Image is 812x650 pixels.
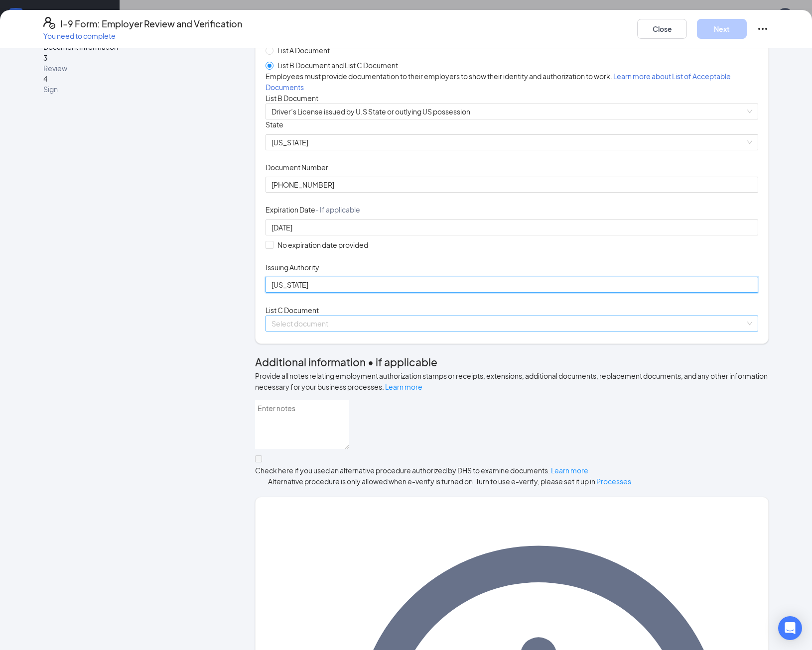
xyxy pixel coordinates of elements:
[43,74,47,83] span: 4
[385,382,422,391] a: Learn more
[43,84,225,94] span: Sign
[273,239,372,250] span: No expiration date provided
[255,465,588,476] div: Check here if you used an alternative procedure authorized by DHS to examine documents.
[266,306,319,315] span: List C Document
[366,355,437,369] span: • if applicable
[271,135,752,150] span: Colorado
[266,262,319,272] span: Issuing Authority
[271,104,752,119] span: Driver’s License issued by U.S State or outlying US possession
[255,371,768,391] span: Provide all notes relating employment authorization stamps or receipts, extensions, additional do...
[255,355,366,369] span: Additional information
[697,19,747,39] button: Next
[596,477,631,486] a: Processes
[273,60,402,71] span: List B Document and List C Document
[551,466,588,475] a: Learn more
[273,45,334,56] span: List A Document
[266,72,731,92] span: Employees must provide documentation to their employers to show their identity and authorization ...
[255,476,769,487] span: Alternative procedure is only allowed when e-verify is turned on. Turn to use e-verify, please se...
[315,205,360,214] span: - If applicable
[778,616,802,640] div: Open Intercom Messenger
[266,205,360,215] span: Expiration Date
[757,23,769,35] svg: Ellipses
[43,31,242,41] p: You need to complete
[266,94,318,103] span: List B Document
[43,53,47,62] span: 3
[266,119,283,129] span: State
[43,63,225,73] span: Review
[637,19,687,39] button: Close
[60,17,242,31] h4: I-9 Form: Employer Review and Verification
[271,222,750,233] input: 09/22/2030
[255,455,262,462] input: Check here if you used an alternative procedure authorized by DHS to examine documents. Learn more
[43,17,55,29] svg: FormI9EVerifyIcon
[266,162,328,172] span: Document Number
